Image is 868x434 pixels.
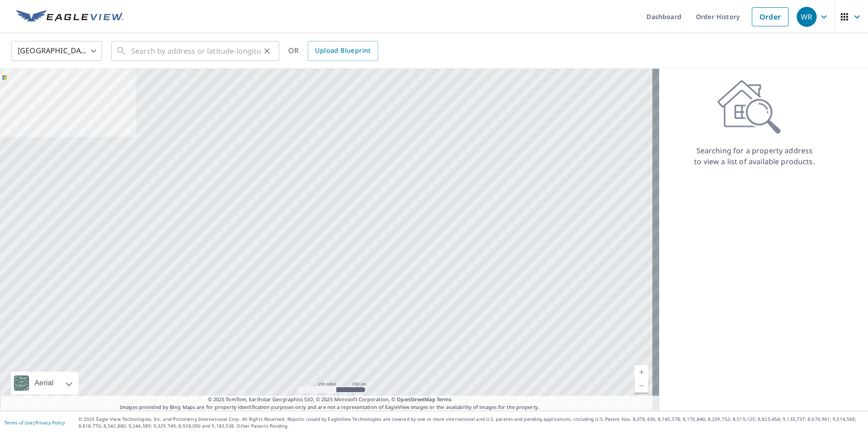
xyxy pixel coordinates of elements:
div: OR [288,41,378,61]
p: | [5,420,65,425]
a: OpenStreetMap [397,396,435,403]
div: [GEOGRAPHIC_DATA] [11,38,102,64]
img: EV Logo [16,10,123,24]
a: Upload Blueprint [308,41,378,61]
a: Terms [437,396,452,403]
a: Privacy Policy [35,419,65,426]
a: Terms of Use [5,419,33,426]
a: Order [752,7,789,26]
a: Current Level 5, Zoom Out [635,379,648,393]
p: © 2025 Eagle View Technologies, Inc. and Pictometry International Corp. All Rights Reserved. Repo... [79,416,863,429]
div: Aerial [11,372,79,394]
input: Search by address or latitude-longitude [131,38,261,64]
div: Aerial [32,372,56,394]
a: Current Level 5, Zoom In [635,365,648,379]
span: Upload Blueprint [315,45,370,56]
span: © 2025 TomTom, Earthstar Geographics SIO, © 2025 Microsoft Corporation, © [208,396,452,404]
p: Searching for a property address to view a list of available products. [694,145,815,167]
button: Clear [261,45,273,57]
div: WR [797,7,817,27]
